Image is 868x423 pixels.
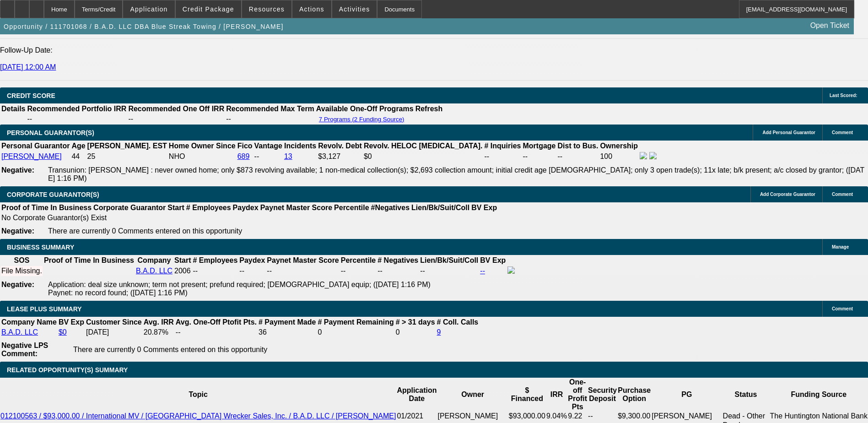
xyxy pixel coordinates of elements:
td: -- [523,152,556,162]
b: Negative: [1,166,34,174]
td: 100 [599,152,638,162]
b: Negative: [1,281,34,288]
div: -- [377,267,418,275]
b: Paydex [239,256,265,264]
td: -- [226,114,315,124]
span: PERSONAL GUARANTOR(S) [7,129,94,136]
td: -- [588,412,617,421]
span: Comment [832,130,853,135]
span: Manage [832,244,849,249]
td: -- [27,114,127,124]
a: 13 [284,152,292,160]
a: -- [480,267,485,275]
b: Start [167,204,184,211]
th: $ Financed [508,378,546,412]
td: 0 [395,328,436,337]
td: 0 [317,328,394,337]
b: Percentile [334,204,369,211]
td: 44 [71,152,86,162]
b: Vantage [254,142,282,150]
td: -- [175,328,257,337]
b: Ownership [600,142,638,150]
span: Actions [299,5,324,13]
td: -- [239,266,265,276]
td: 01/2021 [396,412,437,421]
span: Comment [832,306,853,311]
b: Company [138,256,171,264]
button: Application [123,0,174,18]
span: Credit Package [183,5,234,13]
b: Mortgage [523,142,556,150]
b: Company Name [1,318,57,326]
button: 7 Programs (2 Funding Source) [316,115,407,123]
span: Add Personal Guarantor [762,130,815,135]
b: BV Exp [480,256,506,264]
div: -- [267,267,339,275]
td: $0 [363,152,483,162]
b: # Employees [193,256,237,264]
b: Dist to Bus. [558,142,598,150]
b: Negative: [1,227,34,235]
span: Last Scored: [830,93,857,98]
a: 9 [437,328,441,336]
b: Age [71,142,85,150]
b: Avg. One-Off Ptofit Pts. [176,318,257,326]
td: [PERSON_NAME] [437,412,508,421]
b: Lien/Bk/Suit/Coll [411,204,469,211]
img: linkedin-icon.png [649,152,657,159]
th: Refresh [415,104,443,114]
span: Opportunity / 111701068 / B.A.D. LLC DBA Blue Streak Towing / [PERSON_NAME] [4,23,284,30]
b: Start [174,256,191,264]
td: NHO [168,152,236,162]
th: Status [722,378,770,412]
b: Fico [237,142,253,150]
th: Application Date [396,378,437,412]
td: 9.22 [567,412,588,421]
div: File Missing. [1,267,42,275]
b: BV Exp [471,204,497,211]
span: Application: deal size unknown; term not present; prefund required; [DEMOGRAPHIC_DATA] equip; ([D... [48,281,431,288]
b: # Payment Made [259,318,316,326]
b: Corporate Guarantor [93,204,166,211]
td: 20.87% [143,328,174,337]
span: Paynet: no record found; ([DATE] 1:16 PM) [48,289,188,297]
th: Available One-Off Programs [316,104,414,114]
th: Purchase Option [617,378,651,412]
td: -- [420,266,479,276]
th: Proof of Time In Business [43,256,135,265]
th: PG [651,378,722,412]
span: -- [193,267,198,275]
td: -- [128,114,225,124]
td: $93,000.00 [508,412,546,421]
span: Activities [339,5,370,13]
th: Recommended Max Term [226,104,315,114]
td: 36 [258,328,316,337]
th: IRR [546,378,567,412]
th: Recommended One Off IRR [128,104,225,114]
img: facebook-icon.png [507,266,515,274]
th: Security Deposit [588,378,617,412]
span: BUSINESS SUMMARY [7,244,74,251]
td: [PERSON_NAME] [651,412,722,421]
th: Details [1,104,26,114]
td: -- [557,152,599,162]
b: Avg. IRR [144,318,174,326]
td: 25 [87,152,167,162]
b: Home Owner Since [169,142,236,150]
td: Dead - Other [722,412,770,421]
b: # > 31 days [396,318,435,326]
th: One-off Profit Pts [567,378,588,412]
td: 9.04% [546,412,567,421]
b: # Negatives [377,256,418,264]
span: Comment [832,192,853,197]
a: [PERSON_NAME] [1,152,62,160]
td: $3,127 [318,152,362,162]
a: $0 [59,328,67,336]
td: No Corporate Guarantor(s) Exist [1,213,501,222]
span: RELATED OPPORTUNITY(S) SUMMARY [7,366,128,374]
span: Add Corporate Guarantor [760,192,815,197]
span: Application [130,5,167,13]
span: CORPORATE GUARANTOR(S) [7,191,99,198]
a: 689 [237,152,250,160]
span: LEASE PLUS SUMMARY [7,305,82,313]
